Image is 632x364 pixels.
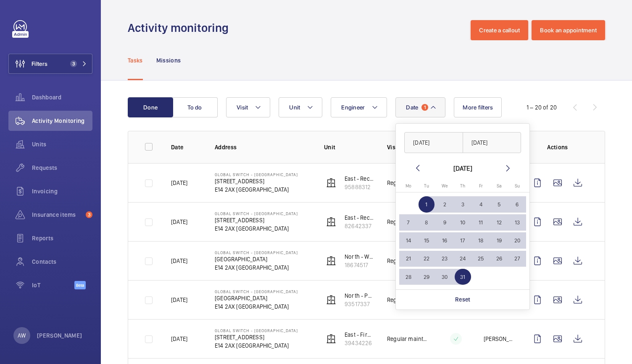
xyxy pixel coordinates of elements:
[326,295,336,305] img: elevator.svg
[345,339,374,347] p: 39434226
[237,104,248,111] span: Visit
[387,257,428,265] p: Regular maintenance
[345,300,374,308] p: 93517337
[455,214,471,231] span: 10
[32,117,92,125] span: Activity Monitoring
[32,187,92,195] span: Invoicing
[472,250,490,268] button: July 25, 2025
[490,231,508,250] button: July 19, 2025
[32,93,92,101] span: Dashboard
[436,250,454,268] button: July 23, 2025
[454,231,472,250] button: July 17, 2025
[171,335,187,343] p: [DATE]
[527,143,588,151] p: Actions
[226,97,270,117] button: Visit
[472,213,490,231] button: July 11, 2025
[399,231,417,250] button: July 14, 2025
[18,331,26,340] p: AW
[215,333,298,341] p: [STREET_ADDRESS]
[490,250,508,268] button: July 26, 2025
[32,234,92,242] span: Reports
[331,97,387,117] button: Engineer
[215,328,298,333] p: Global Switch - [GEOGRAPHIC_DATA]
[419,251,435,267] span: 22
[128,56,143,65] p: Tasks
[508,195,526,213] button: July 6, 2025
[419,196,435,213] span: 1
[491,196,507,213] span: 5
[32,140,92,148] span: Units
[463,132,521,153] input: DD/MM/YYYY
[215,172,298,177] p: Global Switch - [GEOGRAPHIC_DATA]
[417,231,435,250] button: July 15, 2025
[454,195,472,213] button: July 3, 2025
[399,268,417,286] button: July 28, 2025
[473,232,489,249] span: 18
[436,268,454,286] button: July 30, 2025
[437,251,453,267] span: 23
[32,281,74,289] span: IoT
[419,232,435,249] span: 15
[156,56,181,65] p: Missions
[509,214,525,231] span: 13
[215,250,298,255] p: Global Switch - [GEOGRAPHIC_DATA]
[326,256,336,266] img: elevator.svg
[215,143,311,151] p: Address
[326,334,336,344] img: elevator.svg
[215,263,298,272] p: E14 2AX [GEOGRAPHIC_DATA]
[279,97,322,117] button: Unit
[437,214,453,231] span: 9
[442,183,448,189] span: We
[437,196,453,213] span: 2
[345,222,374,230] p: 82642337
[508,213,526,231] button: July 13, 2025
[128,97,173,117] button: Done
[70,60,77,67] span: 3
[406,183,411,189] span: Mo
[436,195,454,213] button: July 2, 2025
[491,214,507,231] span: 12
[417,250,435,268] button: July 22, 2025
[532,20,605,40] button: Book an appointment
[400,269,416,285] span: 28
[455,295,471,304] p: Reset
[491,251,507,267] span: 26
[419,214,435,231] span: 8
[86,211,92,218] span: 3
[215,289,298,294] p: Global Switch - [GEOGRAPHIC_DATA]
[417,195,435,213] button: July 1, 2025
[171,257,187,265] p: [DATE]
[399,250,417,268] button: July 21, 2025
[345,213,374,222] p: East - Reception passanger 2
[345,252,374,261] p: North - West goods
[473,196,489,213] span: 4
[37,331,82,340] p: [PERSON_NAME]
[437,232,453,249] span: 16
[400,232,416,249] span: 14
[32,60,47,68] span: Filters
[399,213,417,231] button: July 7, 2025
[400,251,416,267] span: 21
[473,251,489,267] span: 25
[484,335,514,343] p: [PERSON_NAME]
[215,185,298,194] p: E14 2AX [GEOGRAPHIC_DATA]
[491,232,507,249] span: 19
[289,104,300,111] span: Unit
[417,268,435,286] button: July 29, 2025
[171,143,201,151] p: Date
[215,211,298,216] p: Global Switch - [GEOGRAPHIC_DATA]
[345,174,374,183] p: East - Reception Passanger 1
[508,250,526,268] button: July 27, 2025
[454,213,472,231] button: July 10, 2025
[417,213,435,231] button: July 8, 2025
[455,251,471,267] span: 24
[479,183,483,189] span: Fr
[215,302,298,311] p: E14 2AX [GEOGRAPHIC_DATA]
[395,97,445,117] button: Date1
[463,104,493,111] span: More filters
[424,183,429,189] span: Tu
[387,218,428,226] p: Regular maintenance
[509,232,525,249] span: 20
[32,211,82,219] span: Insurance items
[171,179,187,187] p: [DATE]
